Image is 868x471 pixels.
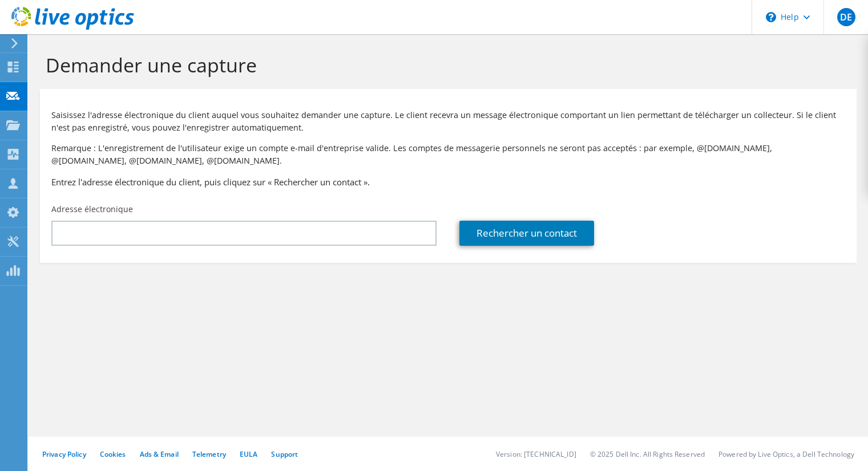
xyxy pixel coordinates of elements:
[837,8,855,26] span: DE
[42,449,86,459] a: Privacy Policy
[766,12,776,22] svg: \n
[51,176,845,188] h3: Entrez l'adresse électronique du client, puis cliquez sur « Rechercher un contact ».
[718,449,854,459] li: Powered by Live Optics, a Dell Technology
[100,449,126,459] a: Cookies
[271,449,298,459] a: Support
[590,449,705,459] li: © 2025 Dell Inc. All Rights Reserved
[46,53,845,77] h1: Demander une capture
[459,221,594,246] a: Rechercher un contact
[51,204,133,215] label: Adresse électronique
[240,449,257,459] a: EULA
[192,449,226,459] a: Telemetry
[496,449,576,459] li: Version: [TECHNICAL_ID]
[51,142,845,167] p: Remarque : L'enregistrement de l'utilisateur exige un compte e-mail d'entreprise valide. Les comp...
[51,109,845,134] p: Saisissez l'adresse électronique du client auquel vous souhaitez demander une capture. Le client ...
[140,449,179,459] a: Ads & Email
